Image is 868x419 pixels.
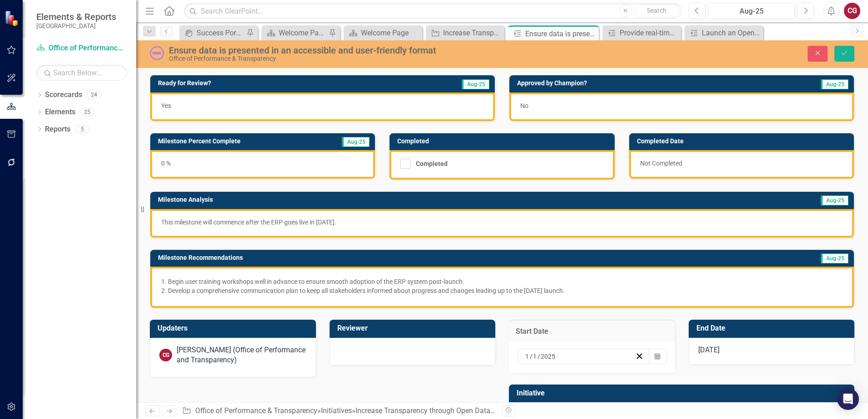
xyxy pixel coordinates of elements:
h3: Approved by Champion? [517,80,753,87]
div: [PERSON_NAME] (Office of Performance and Transparency) [177,345,306,366]
h3: End Date [696,324,850,332]
h3: Milestone Percent Complete [158,138,316,145]
a: Office of Performance & Transparency [36,43,127,54]
a: Scorecards [45,90,82,100]
h3: Completed Date [637,138,849,145]
a: Office of Performance & Transparency [195,406,317,415]
small: [GEOGRAPHIC_DATA] [36,22,116,29]
span: Search [647,7,666,14]
button: CG [844,3,860,19]
h3: Completed [397,138,610,145]
span: / [530,352,533,361]
input: Search Below... [36,65,127,81]
button: Aug-25 [708,3,795,19]
div: Ensure data is presented in an accessible and user-friendly format [169,45,545,55]
a: Reports [45,124,70,135]
span: Aug-25 [462,79,489,89]
span: Aug-25 [342,137,370,147]
p: Begin user training workshops well in advance to ensure smooth adoption of the ERP system post-la... [168,277,843,286]
h3: Updaters [158,324,311,332]
span: Aug-25 [821,253,848,263]
h3: Milestone Recommendations [158,254,675,261]
a: Welcome Page [264,27,326,39]
p: Develop a comprehensive communication plan to keep all stakeholders informed about progress and c... [168,286,843,295]
button: Search [634,5,680,17]
h3: Ready for Review? [158,80,374,87]
div: Welcome Page [361,27,420,39]
a: Launch an Open Data Portal [687,27,761,39]
div: Success Portal [197,27,244,39]
div: 24 [87,91,101,99]
img: ClearPoint Strategy [5,10,20,26]
span: Aug-25 [821,79,848,89]
div: 5 [75,125,89,133]
div: 25 [80,108,94,116]
h3: Start Date [516,327,668,336]
span: / [538,352,540,361]
a: Increase Transparency through Open Data and Reporting [428,27,502,39]
h3: Reviewer [337,324,491,332]
a: Welcome Page [346,27,420,39]
div: » » » [182,406,495,416]
div: Open Intercom Messenger [837,388,859,410]
h3: Milestone Analysis [158,196,613,203]
div: 0 % [150,150,375,179]
div: Aug-25 [711,6,792,17]
div: Ensure data is presented in an accessible and user-friendly format [525,28,597,39]
img: Not Started [150,46,164,60]
span: Elements & Reports [36,11,116,22]
div: Office of Performance & Transparency [169,55,545,62]
a: Success Portal [182,27,244,39]
h3: Initiative [517,389,850,397]
div: Launch an Open Data Portal [702,27,761,39]
div: Increase Transparency through Open Data and Reporting [443,27,502,39]
a: Provide real-time updates on County projects, budgets, and key performance metrics [605,27,679,39]
div: Not Completed [629,150,854,179]
a: Increase Transparency through Open Data and Reporting [355,406,537,415]
p: This milestone will commence after the ERP goes live in [DATE]. [161,218,843,227]
input: Search ClearPoint... [184,3,682,19]
div: Welcome Page [279,27,326,39]
a: Elements [45,107,75,117]
div: CG [159,349,172,361]
span: Aug-25 [821,195,848,205]
div: Provide real-time updates on County projects, budgets, and key performance metrics [620,27,679,39]
span: No [520,102,528,109]
span: Yes [161,102,171,109]
a: Initiatives [321,406,352,415]
span: [DATE] [698,346,720,354]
